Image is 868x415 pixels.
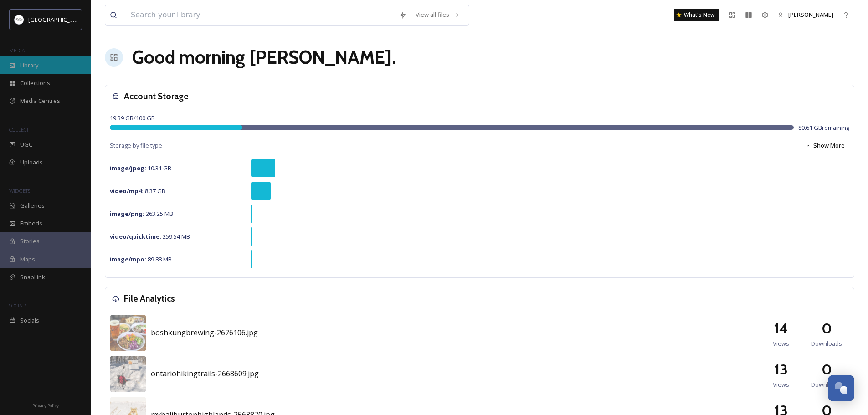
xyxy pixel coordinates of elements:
button: Open Chat [828,375,854,401]
span: 8.37 GB [110,187,165,195]
strong: image/png : [110,210,144,218]
button: Show More [801,137,849,154]
span: SnapLink [20,273,45,282]
span: Embeds [20,219,42,228]
span: Privacy Policy [32,403,59,409]
a: View all files [411,6,464,24]
span: 89.88 MB [110,255,172,263]
span: Socials [20,316,39,325]
span: Media Centres [20,97,60,105]
span: ontariohikingtrails-2668609.jpg [151,369,259,379]
a: Privacy Policy [32,400,59,410]
span: MEDIA [9,47,25,54]
span: Views [773,380,789,389]
img: 651be7b2-727e-4482-a0bf-57c077ed50d9.jpg [110,356,146,392]
h1: Good morning [PERSON_NAME] . [132,44,396,71]
span: 80.61 GB remaining [798,123,849,132]
span: Uploads [20,158,43,167]
span: Downloads [811,380,842,389]
span: 263.25 MB [110,210,173,218]
input: Search your library [126,5,395,25]
a: What's New [674,9,719,21]
h2: 14 [774,318,788,339]
span: WIDGETS [9,187,30,194]
span: Views [773,339,789,348]
strong: image/jpeg : [110,164,146,172]
img: Frame%2013.png [15,15,24,24]
span: 10.31 GB [110,164,171,172]
span: COLLECT [9,126,29,133]
span: Downloads [811,339,842,348]
img: 59956f16-69e9-4d01-bb4d-a03c6c64491a.jpg [110,315,146,351]
strong: image/mpo : [110,255,146,263]
h3: Account Storage [124,90,189,103]
span: Library [20,61,38,70]
span: UGC [20,140,32,149]
span: Collections [20,79,50,87]
span: 259.54 MB [110,232,190,241]
span: Stories [20,237,40,246]
h2: 0 [822,318,832,339]
span: [PERSON_NAME] [788,10,833,19]
strong: video/mp4 : [110,187,144,195]
span: boshkungbrewing-2676106.jpg [151,328,258,338]
strong: video/quicktime : [110,232,161,241]
span: Maps [20,255,35,264]
h2: 13 [774,359,788,380]
span: [GEOGRAPHIC_DATA] [28,15,86,24]
h2: 0 [822,359,832,380]
span: SOCIALS [9,302,27,309]
span: 19.39 GB / 100 GB [110,114,155,122]
h3: File Analytics [124,292,175,305]
a: [PERSON_NAME] [773,6,838,24]
span: Galleries [20,201,45,210]
span: Storage by file type [110,141,162,150]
